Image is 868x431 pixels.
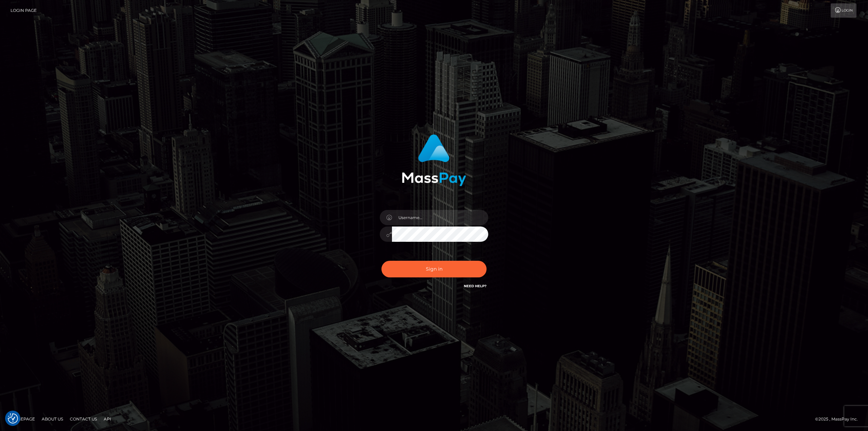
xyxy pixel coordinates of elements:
a: API [101,414,114,424]
a: Login [831,3,856,18]
a: Homepage [7,414,38,424]
img: Revisit consent button [8,413,18,424]
button: Consent Preferences [8,413,18,424]
img: MassPay Login [402,134,466,186]
a: Login Page [11,3,37,18]
a: Need Help? [464,284,487,288]
button: Sign in [381,261,487,277]
input: Username... [392,210,488,225]
div: © 2025 , MassPay Inc. [815,415,863,423]
a: About Us [39,414,66,424]
a: Contact Us [67,414,100,424]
